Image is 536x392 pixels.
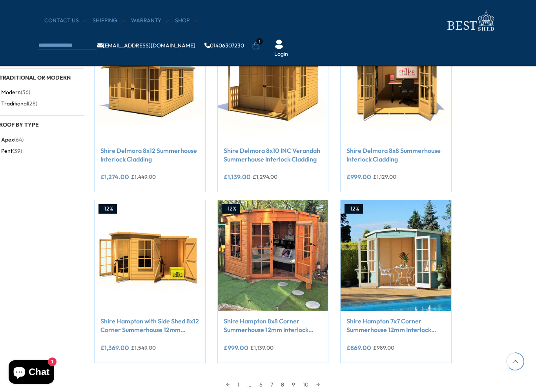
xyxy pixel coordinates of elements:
[255,379,266,390] a: 6
[93,17,125,25] a: Shipping
[443,8,498,33] img: logo
[44,17,87,25] a: CONTACT US
[131,174,156,180] del: £1,449.00
[218,30,328,140] img: Shire Delmora 8x10 INC Verandah Summerhouse Interlock Cladding - Best Shed
[256,38,263,45] span: 1
[373,174,396,180] del: £1,129.00
[97,43,195,48] a: [EMAIL_ADDRESS][DOMAIN_NAME]
[6,360,57,386] inbox-online-store-chat: Shopify online store chat
[1,136,14,143] span: Apex
[95,30,205,140] img: Shire Delmora 8x12 Summerhouse Interlock Cladding - Best Shed
[131,17,169,25] a: Warranty
[224,317,323,334] a: Shire Hampton 8x8 Corner Summerhouse 12mm Interlock Cladding
[131,345,156,350] del: £1,549.00
[243,379,255,390] span: …
[28,100,37,107] span: (28)
[345,204,363,214] div: -12%
[224,345,248,351] ins: £999.00
[346,146,445,164] a: Shire Delmora 8x8 Summerhouse Interlock Cladding
[14,136,24,143] span: (64)
[222,204,240,214] div: -12%
[224,174,251,180] ins: £1,139.00
[266,379,277,390] a: 7
[100,317,199,334] a: Shire Hampton with Side Shed 8x12 Corner Summerhouse 12mm Interlock Cladding
[341,30,451,140] img: Shire Delmora 8x8 Summerhouse Interlock Cladding - Best Shed
[95,200,205,311] img: Shire Hampton with Side Shed 8x12 Corner Summerhouse 12mm Interlock Cladding - Best Shed
[204,43,244,48] a: 01406307230
[13,148,22,154] span: (39)
[274,40,284,49] img: User Icon
[346,317,445,334] a: Shire Hampton 7x7 Corner Summerhouse 12mm Interlock Cladding
[299,379,312,390] a: 10
[253,174,277,180] del: £1,294.00
[288,379,299,390] a: 9
[224,146,323,164] a: Shire Delmora 8x10 INC Verandah Summerhouse Interlock Cladding
[250,345,273,350] del: £1,139.00
[218,200,328,311] img: Shire Hampton 8x8 Corner Summerhouse 12mm Interlock Cladding - Best Shed
[100,174,129,180] ins: £1,274.00
[346,345,371,351] ins: £869.00
[1,100,28,107] span: Traditional
[312,379,324,390] a: →
[346,174,371,180] ins: £999.00
[1,148,13,154] span: Pent
[21,89,30,96] span: (36)
[175,17,197,25] a: Shop
[222,379,233,390] a: ←
[1,89,21,96] span: Modern
[277,379,288,390] span: 8
[373,345,394,350] del: £989.00
[100,345,129,351] ins: £1,369.00
[341,200,451,311] img: Shire Hampton 7x7 Corner Summerhouse 12mm Interlock Cladding - Best Shed
[274,50,288,58] a: Login
[252,42,260,50] a: 1
[98,204,117,214] div: -12%
[100,146,199,164] a: Shire Delmora 8x12 Summerhouse Interlock Cladding
[233,379,243,390] a: 1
